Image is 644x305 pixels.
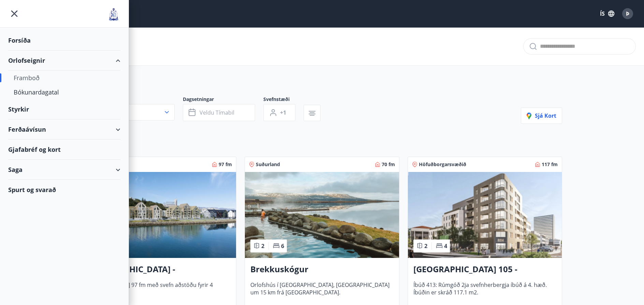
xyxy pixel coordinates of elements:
[250,263,393,276] h3: Brekkuskógur
[527,112,556,119] span: Sjá kort
[107,8,120,21] img: union_logo
[382,161,395,168] span: 70 fm
[281,242,284,250] span: 6
[424,242,427,250] span: 2
[263,96,304,104] span: Svefnstæði
[596,8,618,20] button: ÍS
[183,104,255,121] button: Veldu tímabil
[413,263,556,276] h3: [GEOGRAPHIC_DATA] 105 - [GEOGRAPHIC_DATA] 24, 413
[82,172,236,258] img: Paella dish
[88,263,231,276] h3: [GEOGRAPHIC_DATA] - [GEOGRAPHIC_DATA] 10, 202
[256,161,280,168] span: Suðurland
[8,8,20,20] button: menu
[542,161,558,168] span: 117 fm
[8,119,120,140] div: Ferðaávísun
[8,50,120,71] div: Orlofseignir
[263,104,295,121] button: +1
[408,172,562,258] img: Paella dish
[82,96,183,104] span: Svæði
[88,281,231,304] span: [PERSON_NAME] 97 fm með svefn aðstöðu fyrir 4
[200,109,234,116] span: Veldu tímabil
[245,172,399,258] img: Paella dish
[626,10,629,17] span: Þ
[250,281,393,304] span: Orlofshús í [GEOGRAPHIC_DATA], [GEOGRAPHIC_DATA] um 15 km frá [GEOGRAPHIC_DATA].
[8,99,120,119] div: Styrkir
[14,85,115,99] div: Bókunardagatal
[8,180,120,200] div: Spurt og svarað
[521,107,562,124] button: Sjá kort
[219,161,232,168] span: 97 fm
[413,281,556,304] span: Íbúð 413: Rúmgóð 2ja svefnherbergja íbúð á 4. hæð. Íbúðin er skráð 117.1 m2.
[619,5,636,22] button: Þ
[8,160,120,180] div: Saga
[183,96,263,104] span: Dagsetningar
[419,161,466,168] span: Höfuðborgarsvæðið
[8,140,120,160] div: Gjafabréf og kort
[444,242,447,250] span: 4
[280,109,286,116] span: +1
[14,71,115,85] div: Framboð
[261,242,264,250] span: 2
[8,30,120,50] div: Forsíða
